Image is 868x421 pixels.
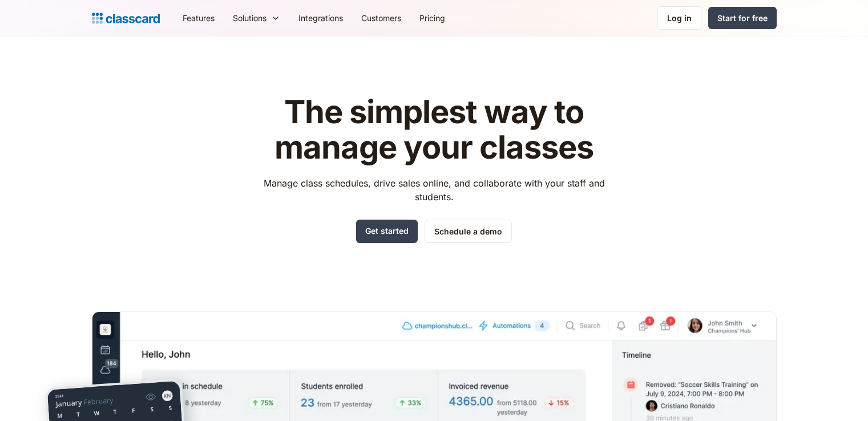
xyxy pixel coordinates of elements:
div: Solutions [224,5,289,31]
div: Start for free [717,12,768,24]
a: Pricing [410,5,454,31]
a: Get started [356,220,418,243]
div: Solutions [233,12,267,24]
p: Manage class schedules, drive sales online, and collaborate with your staff and students. [253,176,615,204]
a: home [92,10,160,26]
h1: The simplest way to manage your classes [253,95,615,165]
a: Start for free [708,7,777,29]
a: Schedule a demo [425,220,512,243]
div: Log in [667,12,692,24]
a: Log in [657,6,701,30]
a: Customers [352,5,410,31]
a: Features [173,5,224,31]
a: Integrations [289,5,352,31]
